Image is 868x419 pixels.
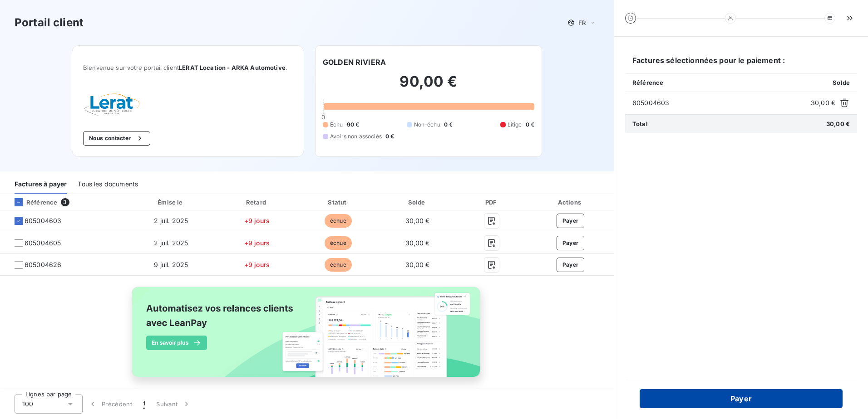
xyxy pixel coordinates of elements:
[83,131,150,146] button: Nous contacter
[244,217,270,224] span: +9 jours
[123,281,490,393] img: banner
[459,198,525,207] div: PDF
[625,55,857,73] h6: Factures sélectionnées pour le paiement :
[154,239,188,247] span: 2 juil. 2025
[508,121,522,129] span: Litige
[405,239,430,247] span: 30,00 €
[83,395,138,414] button: Précédent
[526,121,534,129] span: 0 €
[632,120,648,127] span: Total
[323,57,386,68] h6: GOLDEN RIVIERA
[179,64,286,71] span: LERAT Location - ARKA Automotive
[300,198,376,207] div: Statut
[151,395,197,414] button: Suivant
[244,261,270,268] span: +9 jours
[557,236,585,250] button: Payer
[414,121,440,129] span: Non-échu
[811,98,835,107] span: 30,00 €
[632,79,663,86] span: Référence
[323,73,534,100] h2: 90,00 €
[325,214,352,228] span: échue
[78,175,138,194] div: Tous les documents
[325,236,352,250] span: échue
[25,260,61,269] span: 605004626
[83,93,141,117] img: Company logo
[529,198,612,207] div: Actions
[15,175,67,194] div: Factures à payer
[25,239,61,248] span: 605004605
[385,132,394,141] span: 0 €
[83,64,293,71] span: Bienvenue sur votre portail client .
[22,400,33,409] span: 100
[128,198,214,207] div: Émise le
[154,261,188,268] span: 9 juil. 2025
[321,113,325,121] span: 0
[330,132,382,141] span: Avoirs non associés
[61,198,69,206] span: 3
[154,217,188,224] span: 2 juil. 2025
[325,258,352,272] span: échue
[444,121,453,129] span: 0 €
[143,400,145,409] span: 1
[330,121,343,129] span: Échu
[7,198,57,206] div: Référence
[25,216,61,225] span: 605004603
[217,198,296,207] div: Retard
[380,198,454,207] div: Solde
[405,261,430,268] span: 30,00 €
[632,98,807,107] span: 605004603
[15,15,84,31] h3: Portail client
[826,120,850,127] span: 30,00 €
[578,19,586,26] span: FR
[138,395,151,414] button: 1
[640,389,843,408] button: Payer
[557,258,585,272] button: Payer
[557,214,585,228] button: Payer
[405,217,430,224] span: 30,00 €
[244,239,270,247] span: +9 jours
[833,79,850,86] span: Solde
[347,121,360,129] span: 90 €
